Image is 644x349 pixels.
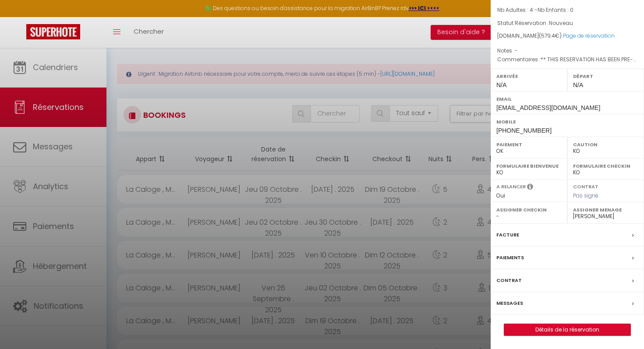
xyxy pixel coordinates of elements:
[497,55,637,64] p: Commentaires :
[496,117,638,126] label: Mobile
[497,19,637,28] p: Statut Réservation :
[573,81,583,88] span: N/A
[573,205,638,214] label: Assigner Menage
[497,32,637,40] div: [DOMAIN_NAME]
[539,32,562,39] span: ( €)
[496,72,562,81] label: Arrivée
[573,72,638,81] label: Départ
[496,162,562,170] label: Formulaire Bienvenue
[541,32,555,39] span: 579.4
[496,104,600,111] span: [EMAIL_ADDRESS][DOMAIN_NAME]
[496,205,562,214] label: Assigner Checkin
[504,324,630,335] a: Détails de la réservation
[496,299,523,308] label: Messages
[496,183,526,190] label: A relancer
[496,127,552,134] span: [PHONE_NUMBER]
[573,140,638,149] label: Caution
[563,32,615,39] a: Page de réservation
[496,140,562,149] label: Paiement
[496,253,524,262] label: Paiements
[496,230,519,240] label: Facture
[497,6,573,14] span: Nb Adultes : 4 -
[538,6,573,14] span: Nb Enfants : 0
[573,162,638,170] label: Formulaire Checkin
[496,95,638,103] label: Email
[504,324,631,336] button: Détails de la réservation
[515,47,518,54] span: -
[527,183,533,193] i: Sélectionner OUI si vous souhaiter envoyer les séquences de messages post-checkout
[497,46,637,55] p: Notes :
[496,81,506,88] span: N/A
[573,192,598,199] span: Pas signé
[549,19,573,27] span: Nouveau
[496,276,522,285] label: Contrat
[573,183,598,189] label: Contrat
